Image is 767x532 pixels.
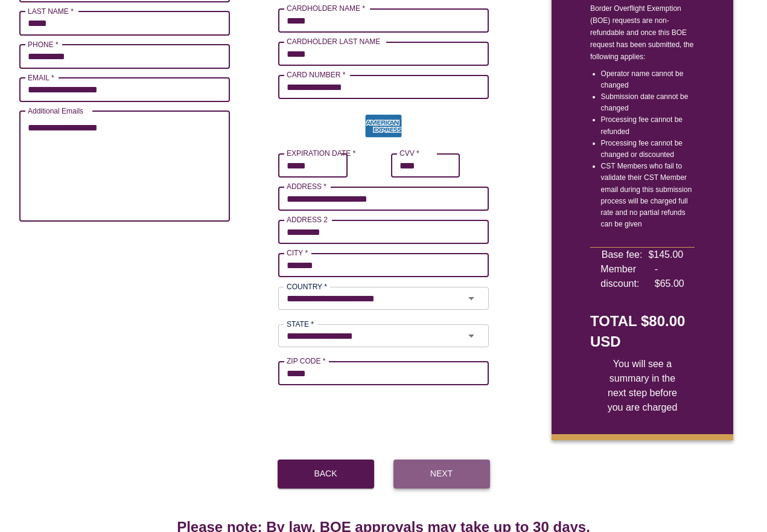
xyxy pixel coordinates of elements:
[28,72,54,83] label: EMAIL *
[287,181,326,191] label: ADDRESS *
[287,36,380,46] label: CARDHOLDER LAST NAME
[601,91,695,114] li: Submission date cannot be changed
[287,281,327,292] label: COUNTRY *
[393,460,490,489] button: Next
[590,3,695,63] span: Border Overflight Exemption (BOE) requests are non-refundable and once this BOE request has been ...
[287,356,325,366] label: ZIP CODE *
[648,248,683,262] span: $ 145.00
[278,460,374,489] button: Back
[399,148,419,158] label: CVV *
[457,327,485,344] button: Open
[600,357,684,415] span: You will see a summary in the next step before you are charged
[287,214,328,225] label: ADDRESS 2
[361,108,406,144] img: American express
[601,68,695,91] li: Operator name cannot be changed
[601,138,695,161] li: Processing fee cannot be changed or discounted
[28,6,74,16] label: LAST NAME *
[602,248,643,262] span: Base fee:
[601,114,695,137] li: Processing fee cannot be refunded
[655,262,684,291] span: - $ 65.00
[457,290,485,307] button: Open
[287,69,345,80] label: CARD NUMBER *
[590,311,695,351] h4: TOTAL $80.00 USD
[287,148,355,158] label: EXPIRATION DATE *
[28,106,83,116] label: Additional Emails
[287,3,365,13] label: CARDHOLDER NAME *
[287,319,314,329] label: STATE *
[601,161,695,230] li: CST Members who fail to validate their CST Member email during this submission process will be ch...
[28,223,221,236] p: Up to X email addresses separated by a comma
[28,39,59,50] label: PHONE *
[600,262,648,291] span: Member discount:
[287,248,308,258] label: CITY *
